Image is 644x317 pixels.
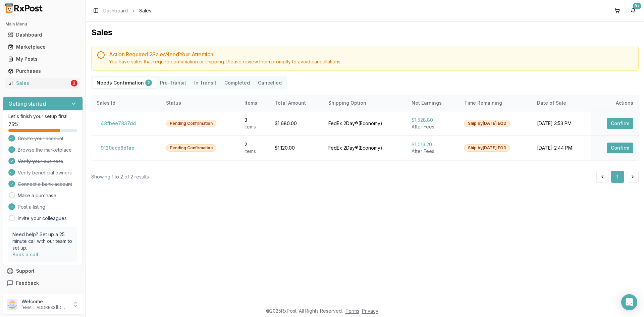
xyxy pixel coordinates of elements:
[71,80,77,87] div: 2
[139,7,151,14] span: Sales
[412,123,453,130] div: After Fees
[8,121,18,128] span: 75 %
[16,280,39,286] span: Feedback
[190,77,220,88] button: In Transit
[412,148,453,155] div: After Fees
[91,27,639,38] h1: Sales
[12,252,38,257] a: Book a call
[406,95,459,111] th: Net Earnings
[97,143,139,153] button: 9120ece8d1ab
[18,169,72,176] span: Verify beneficial owners
[103,7,151,14] nav: breadcrumb
[8,113,77,120] p: Let's finish your setup first!
[109,58,633,65] div: You have sales that require confirmation or shipping. Please review them promptly to avoid cancel...
[91,173,149,180] div: Showing 1 to 2 of 2 results
[97,118,140,129] button: 48fbee7837dd
[8,68,77,74] div: Purchases
[220,77,254,88] button: Completed
[245,123,264,130] div: Item s
[109,52,633,57] h5: Action Required: 2 Sale s Need Your Attention!
[611,171,624,183] button: 1
[12,231,73,251] p: Need help? Set up a 25 minute call with our team to set up.
[8,44,77,50] div: Marketplace
[8,32,77,38] div: Dashboard
[93,77,156,88] button: Needs Confirmation
[5,77,80,89] a: Sales2
[245,148,264,155] div: Item s
[18,204,45,210] span: Post a listing
[464,120,510,127] div: Ship by [DATE] EOD
[607,118,633,129] button: Confirm
[8,100,46,108] h3: Getting started
[621,294,637,310] div: Open Intercom Messenger
[18,135,63,142] span: Create your account
[5,53,80,65] a: My Posts
[459,95,532,111] th: Time Remaining
[91,95,161,111] th: Sales Id
[239,95,269,111] th: Items
[628,5,639,16] button: 9+
[3,265,83,277] button: Support
[3,54,83,64] button: My Posts
[412,141,453,148] div: $1,019.20
[275,120,318,127] div: $1,680.00
[412,117,453,123] div: $1,528.80
[21,305,68,310] p: [EMAIL_ADDRESS][DOMAIN_NAME]
[591,95,639,111] th: Actions
[3,66,83,76] button: Purchases
[3,30,83,40] button: Dashboard
[18,158,63,165] span: Verify your business
[362,308,378,314] a: Privacy
[245,117,264,123] div: 3
[166,120,216,127] div: Pending Confirmation
[3,277,83,289] button: Feedback
[537,145,585,151] div: [DATE] 2:44 PM
[464,144,510,152] div: Ship by [DATE] EOD
[537,120,585,127] div: [DATE] 3:53 PM
[8,80,69,87] div: Sales
[21,298,68,305] p: Welcome
[5,29,80,41] a: Dashboard
[633,3,641,9] div: 9+
[3,78,83,89] button: Sales2
[8,56,77,62] div: My Posts
[3,42,83,52] button: Marketplace
[269,95,323,111] th: Total Amount
[607,143,633,153] button: Confirm
[3,3,46,13] img: RxPost Logo
[245,141,264,148] div: 2
[345,308,359,314] a: Terms
[18,215,67,222] a: Invite your colleagues
[328,120,401,127] div: FedEx 2Day® ( Economy )
[156,77,190,88] button: Pre-Transit
[323,95,406,111] th: Shipping Option
[18,192,56,199] a: Make a purchase
[161,95,239,111] th: Status
[18,181,72,188] span: Connect a bank account
[145,80,152,86] div: 2
[18,147,72,153] span: Browse the marketplace
[275,145,318,151] div: $1,120.00
[254,77,286,88] button: Cancelled
[103,7,128,14] a: Dashboard
[5,65,80,77] a: Purchases
[328,145,401,151] div: FedEx 2Day® ( Economy )
[5,21,80,27] h2: Main Menu
[5,41,80,53] a: Marketplace
[166,144,216,152] div: Pending Confirmation
[7,299,17,310] img: User avatar
[532,95,591,111] th: Date of Sale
